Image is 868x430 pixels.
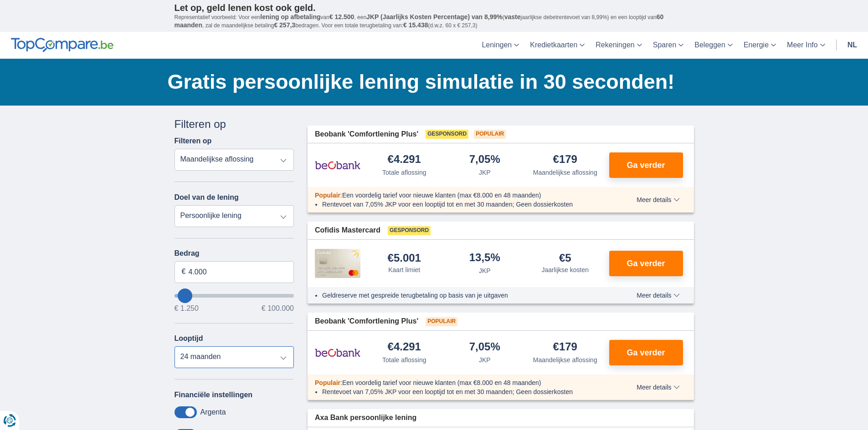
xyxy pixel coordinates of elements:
[524,32,590,59] a: Kredietkaarten
[262,305,294,312] span: € 100.000
[175,294,294,298] input: wantToBorrow
[366,13,503,20] span: JKP (Jaarlijks Kosten Percentage) van 8,99%
[175,13,664,29] span: 60 maanden
[590,32,647,59] a: Rekeningen
[637,292,679,298] span: Meer details
[533,168,597,177] div: Maandelijkse aflossing
[403,21,428,29] span: € 15.438
[388,265,420,274] div: Kaart limiet
[637,384,679,390] span: Meer details
[559,253,571,263] div: €5
[630,384,686,391] button: Meer details
[175,193,239,202] label: Doel van de lening
[260,13,320,20] span: lening op afbetaling
[182,267,186,277] span: €
[388,226,431,235] span: Gesponsord
[329,13,354,20] span: € 12.500
[175,2,694,13] p: Let op, geld lenen kost ook geld.
[315,129,418,140] span: Beobank 'Comfortlening Plus'
[308,191,611,200] div: :
[175,334,203,343] label: Looptijd
[382,168,426,177] div: Totale aflossing
[627,349,665,357] span: Ga verder
[315,413,416,423] span: Axa Bank persoonlijke lening
[388,154,421,166] div: €4.291
[781,32,831,59] a: Meer Info
[274,21,295,29] span: € 257,3
[315,379,340,386] span: Populair
[175,391,253,399] label: Financiële instellingen
[175,249,294,258] label: Bedrag
[175,137,212,145] label: Filteren op
[689,32,738,59] a: Beleggen
[474,130,506,139] span: Populair
[630,292,686,299] button: Meer details
[542,265,589,274] div: Jaarlijkse kosten
[315,154,360,177] img: product.pl.alt Beobank
[476,32,524,59] a: Leningen
[175,13,694,30] p: Representatief voorbeeld: Voor een van , een ( jaarlijkse debetrentevoet van 8,99%) en een loopti...
[504,13,521,20] span: vaste
[627,259,665,268] span: Ga verder
[342,379,541,386] span: Een voordelig tarief voor nieuwe klanten (max €8.000 en 48 maanden)
[426,130,468,139] span: Gesponsord
[388,341,421,354] div: €4.291
[322,291,603,300] li: Geldreserve met gespreide terugbetaling op basis van je uitgaven
[479,168,491,177] div: JKP
[842,32,863,59] a: nl
[637,197,679,203] span: Meer details
[469,154,500,166] div: 7,05%
[315,249,360,278] img: product.pl.alt Cofidis CC
[609,251,683,276] button: Ga verder
[647,32,689,59] a: Sparen
[315,192,340,199] span: Populair
[630,196,686,203] button: Meer details
[469,341,500,354] div: 7,05%
[627,161,665,169] span: Ga verder
[315,225,380,236] span: Cofidis Mastercard
[609,152,683,178] button: Ga verder
[322,387,603,396] li: Rentevoet van 7,05% JKP voor een looptijd tot en met 30 maanden; Geen dossierkosten
[342,192,541,199] span: Een voordelig tarief voor nieuwe klanten (max €8.000 en 48 maanden)
[175,305,199,312] span: € 1.250
[479,355,491,364] div: JKP
[479,266,491,275] div: JKP
[533,355,597,364] div: Maandelijkse aflossing
[11,38,113,52] img: TopCompare
[308,378,611,387] div: :
[609,340,683,365] button: Ga verder
[168,68,694,96] h1: Gratis persoonlijke lening simulatie in 30 seconden!
[315,341,360,364] img: product.pl.alt Beobank
[426,317,457,326] span: Populair
[175,116,294,132] div: Filteren op
[553,341,577,354] div: €179
[469,252,500,264] div: 13,5%
[315,316,418,327] span: Beobank 'Comfortlening Plus'
[738,32,781,59] a: Energie
[553,154,577,166] div: €179
[322,200,603,209] li: Rentevoet van 7,05% JKP voor een looptijd tot en met 30 maanden; Geen dossierkosten
[388,253,421,263] div: €5.001
[382,355,426,364] div: Totale aflossing
[200,408,226,416] label: Argenta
